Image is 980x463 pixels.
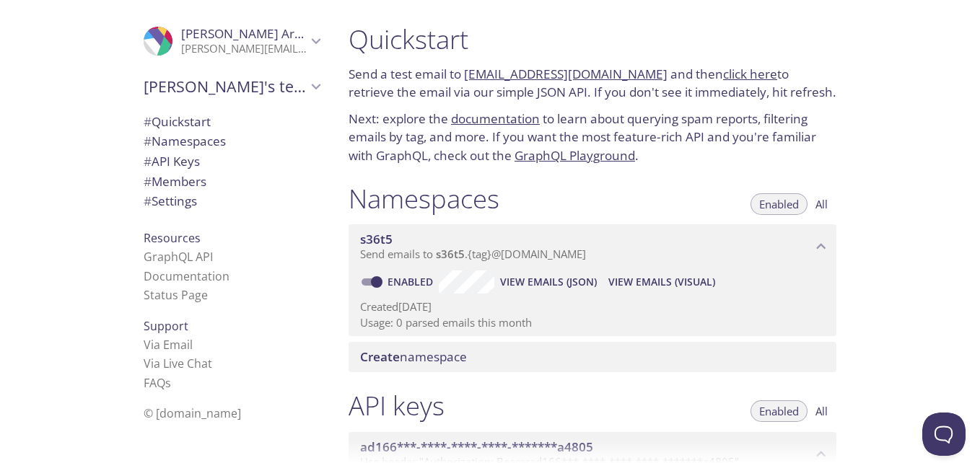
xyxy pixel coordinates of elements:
p: Created [DATE] [360,299,825,314]
span: [PERSON_NAME]'s team [144,76,307,97]
button: View Emails (Visual) [603,270,721,294]
span: API Keys [144,153,200,169]
a: Via Email [144,337,193,353]
span: Members [144,173,206,190]
a: GraphQL API [144,249,213,265]
span: # [144,173,152,190]
div: Create namespace [349,342,836,372]
button: Enabled [751,193,808,215]
a: Enabled [385,275,439,288]
span: Send emails to . {tag} @[DOMAIN_NAME] [360,247,586,261]
div: API Keys [132,151,331,172]
div: Marcelo Ares [132,17,331,65]
a: Documentation [144,268,229,284]
a: [EMAIL_ADDRESS][DOMAIN_NAME] [464,66,668,82]
span: s [165,375,171,391]
a: Via Live Chat [144,356,212,371]
span: Namespaces [144,133,226,149]
button: All [807,193,836,215]
p: Next: explore the to learn about querying spam reports, filtering emails by tag, and more. If you... [349,110,836,165]
div: Quickstart [132,112,331,132]
span: Quickstart [144,113,211,130]
span: [PERSON_NAME] Ares [181,25,307,42]
span: # [144,133,152,149]
div: s36t5 namespace [349,224,836,269]
a: click here [723,66,777,82]
span: Resources [144,230,201,246]
button: All [807,400,836,422]
a: documentation [451,110,540,127]
h1: Quickstart [349,23,836,56]
p: Send a test email to and then to retrieve the email via our simple JSON API. If you don't see it ... [349,65,836,102]
a: GraphQL Playground [515,147,635,164]
h1: API keys [349,389,445,422]
span: © [DOMAIN_NAME] [144,405,241,421]
div: Team Settings [132,191,331,211]
a: Status Page [144,287,208,303]
div: Marcelo's team [132,68,331,105]
div: Namespaces [132,131,331,151]
span: View Emails (Visual) [608,273,715,291]
span: # [144,113,152,130]
button: View Emails (JSON) [494,270,603,294]
span: View Emails (JSON) [500,273,597,291]
span: # [144,193,152,209]
span: Support [144,318,188,334]
p: Usage: 0 parsed emails this month [360,315,825,330]
span: s36t5 [360,231,393,247]
span: s36t5 [436,247,465,261]
span: namespace [360,348,467,365]
span: # [144,153,152,169]
span: Create [360,348,400,365]
div: Members [132,172,331,192]
iframe: Help Scout Beacon - Open [922,413,966,456]
button: Enabled [751,400,808,422]
p: [PERSON_NAME][EMAIL_ADDRESS][DOMAIN_NAME] [181,42,307,56]
span: Settings [144,193,197,209]
h1: Namespaces [349,182,499,215]
a: FAQ [144,375,171,391]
